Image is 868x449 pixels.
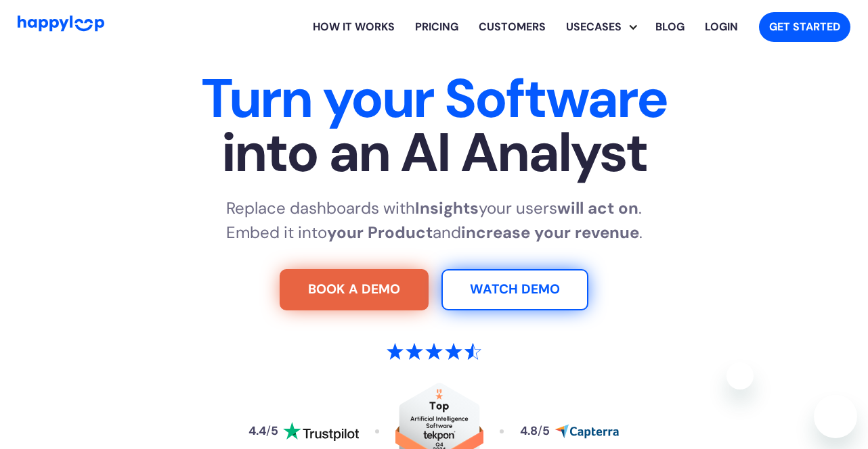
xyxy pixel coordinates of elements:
a: Get started with HappyLoop [759,12,850,42]
iframe: Button to launch messaging window [814,395,857,438]
strong: increase your revenue [461,222,639,243]
strong: will act on [557,197,638,218]
div: Explore HappyLoop use cases [556,5,645,49]
a: Try For Free [280,269,429,311]
span: into an AI Analyst [18,126,851,180]
a: Log in to your HappyLoop account [695,5,748,49]
div: Usecases [556,19,632,35]
a: View HappyLoop pricing plans [405,5,469,49]
a: Read reviews about HappyLoop on Capterra [520,424,619,439]
img: HappyLoop Logo [18,16,104,31]
div: Usecases [566,5,645,49]
a: Read reviews about HappyLoop on Trustpilot [248,422,358,441]
a: Watch Demo [441,269,588,311]
strong: Insights [415,197,479,218]
div: 4.4 5 [248,425,278,438]
span: / [266,423,271,438]
h1: Turn your Software [18,72,851,180]
span: / [538,423,542,438]
a: Go to Home Page [18,16,104,38]
p: Replace dashboards with your users . Embed it into and . [226,196,643,245]
strong: your Product [327,222,433,243]
a: Learn how HappyLoop works [303,5,405,49]
a: Learn how HappyLoop works [469,5,556,49]
iframe: Close message [726,362,754,389]
a: Visit the HappyLoop blog for insights [645,5,695,49]
div: 4.8 5 [520,425,550,438]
